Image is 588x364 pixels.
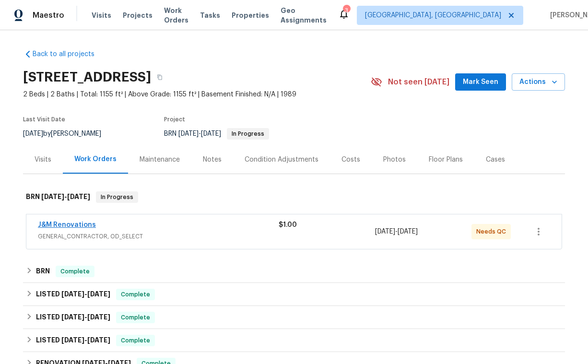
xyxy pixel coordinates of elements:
div: Condition Adjustments [245,155,318,164]
span: [DATE] [61,291,84,297]
div: 3 [343,6,350,15]
a: J&M Renovations [38,222,96,228]
span: - [61,337,110,343]
button: Copy Address [151,69,168,86]
div: BRN Complete [23,260,565,283]
span: [GEOGRAPHIC_DATA], [GEOGRAPHIC_DATA] [365,11,501,20]
span: Not seen [DATE] [388,77,449,87]
div: Notes [203,155,222,164]
h6: BRN [36,266,50,277]
span: [DATE] [61,337,84,343]
h6: LISTED [36,289,110,300]
span: [DATE] [398,228,418,235]
span: Visits [92,11,111,20]
span: Complete [57,267,94,276]
h6: BRN [26,191,90,203]
span: BRN [164,130,269,137]
span: Complete [117,290,154,299]
span: - [41,193,90,200]
div: Maintenance [140,155,180,164]
div: by [PERSON_NAME] [23,128,113,140]
span: Tasks [200,12,220,19]
span: [DATE] [61,314,84,320]
span: Complete [117,313,154,322]
h2: [STREET_ADDRESS] [23,72,151,82]
span: Needs QC [476,227,510,236]
h6: LISTED [36,335,110,346]
div: Floor Plans [429,155,463,164]
span: [DATE] [178,130,199,137]
span: Work Orders [164,6,188,25]
span: Project [164,117,185,122]
div: Work Orders [74,154,117,164]
button: Actions [512,73,565,91]
span: In Progress [97,192,137,202]
div: Photos [383,155,406,164]
span: $1.00 [279,222,297,228]
span: Actions [519,76,557,88]
h6: LISTED [36,312,110,323]
span: Complete [117,336,154,345]
div: LISTED [DATE]-[DATE]Complete [23,329,565,352]
div: LISTED [DATE]-[DATE]Complete [23,283,565,306]
span: [DATE] [87,337,110,343]
span: - [375,227,418,236]
div: Costs [341,155,360,164]
span: [DATE] [201,130,221,137]
button: Mark Seen [455,73,506,91]
div: Visits [35,155,51,164]
span: In Progress [228,131,268,137]
span: [DATE] [67,193,90,200]
div: BRN [DATE]-[DATE]In Progress [23,182,565,212]
span: - [61,314,110,320]
a: Back to all projects [23,49,115,59]
span: Projects [123,11,153,20]
span: GENERAL_CONTRACTOR, OD_SELECT [38,232,279,241]
span: [DATE] [87,291,110,297]
span: Geo Assignments [281,6,327,25]
span: [DATE] [375,228,395,235]
span: [DATE] [41,193,64,200]
span: Last Visit Date [23,117,65,122]
div: Cases [486,155,505,164]
div: LISTED [DATE]-[DATE]Complete [23,306,565,329]
span: [DATE] [87,314,110,320]
span: [DATE] [23,130,43,137]
span: - [178,130,221,137]
span: Properties [232,11,269,20]
span: 2 Beds | 2 Baths | Total: 1155 ft² | Above Grade: 1155 ft² | Basement Finished: N/A | 1989 [23,90,371,99]
span: - [61,291,110,297]
span: Mark Seen [463,76,498,88]
span: Maestro [33,11,64,20]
